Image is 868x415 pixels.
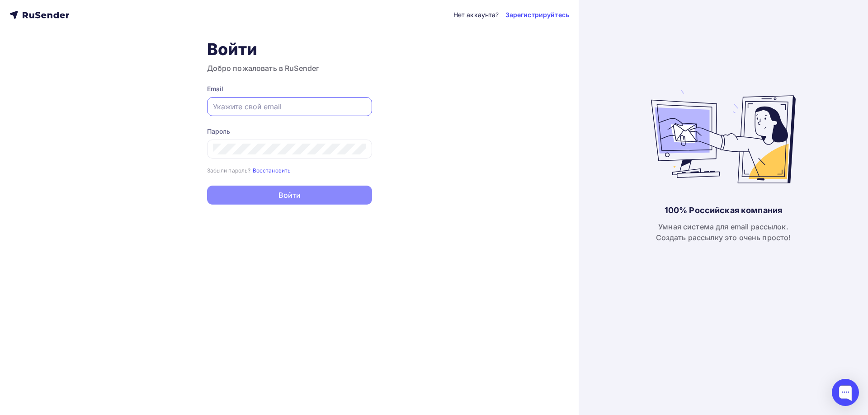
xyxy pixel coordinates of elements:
[656,221,791,243] div: Умная система для email рассылок. Создать рассылку это очень просто!
[207,63,372,74] h3: Добро пожаловать в RuSender
[207,127,372,136] div: Пароль
[253,167,291,174] small: Восстановить
[253,166,291,174] a: Восстановить
[207,39,372,59] h1: Войти
[665,205,782,216] div: 100% Российская компания
[207,167,251,174] small: Забыли пароль?
[505,10,569,19] a: Зарегистрируйтесь
[207,186,372,205] button: Войти
[207,84,372,93] div: Email
[453,10,499,19] div: Нет аккаунта?
[213,101,366,112] input: Укажите свой email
